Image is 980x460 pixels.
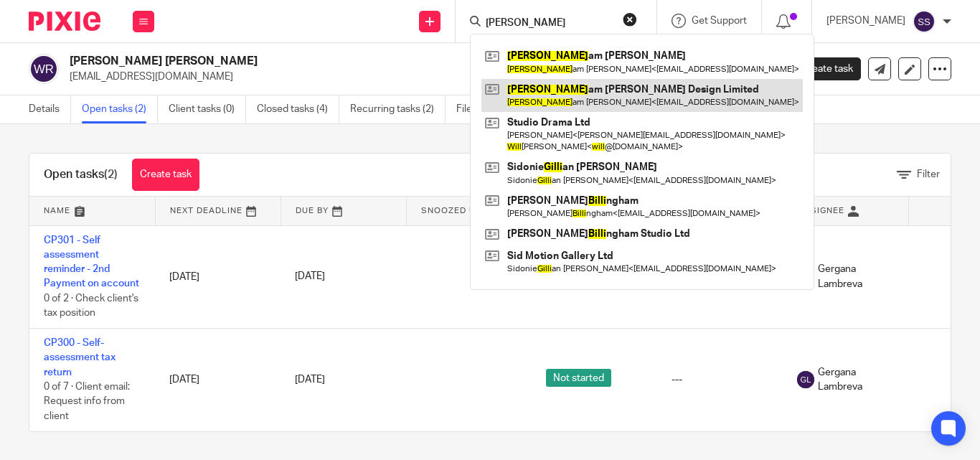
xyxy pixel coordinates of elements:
span: 0 of 2 · Check client's tax position [44,294,138,319]
td: [DATE] [155,328,281,431]
img: svg%3E [797,371,814,388]
p: [EMAIL_ADDRESS][DOMAIN_NAME] [70,70,756,84]
span: Filter [917,169,940,179]
h2: [PERSON_NAME] [PERSON_NAME] [70,54,619,69]
td: [DATE] [155,225,281,328]
a: Create task [778,57,861,80]
a: Client tasks (0) [169,95,246,123]
p: [PERSON_NAME] [826,14,905,28]
span: Get Support [692,16,747,26]
a: Recurring tasks (2) [350,95,446,123]
span: (2) [104,169,118,180]
span: Gergana Lambreva [818,365,894,395]
a: CP300 - Self-assessment tax return [44,338,116,377]
div: --- [672,372,768,387]
span: Not started [546,369,611,387]
img: svg%3E [913,10,936,33]
input: Search [484,17,613,30]
a: Open tasks (2) [82,95,158,123]
a: CP301 - Self assessment reminder - 2nd Payment on account [44,235,139,289]
span: Snoozed Until [421,207,496,215]
button: Clear [623,12,637,27]
img: svg%3E [29,54,59,84]
a: Create task [132,159,199,191]
a: Details [29,95,71,123]
img: Pixie [29,11,100,31]
a: Closed tasks (4) [257,95,339,123]
a: Files [456,95,489,123]
span: 0 of 7 · Client email: Request info from client [44,382,130,421]
h1: Open tasks [44,167,118,182]
span: [DATE] [295,272,325,282]
span: [DATE] [295,375,325,385]
span: Gergana Lambreva [818,262,894,291]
